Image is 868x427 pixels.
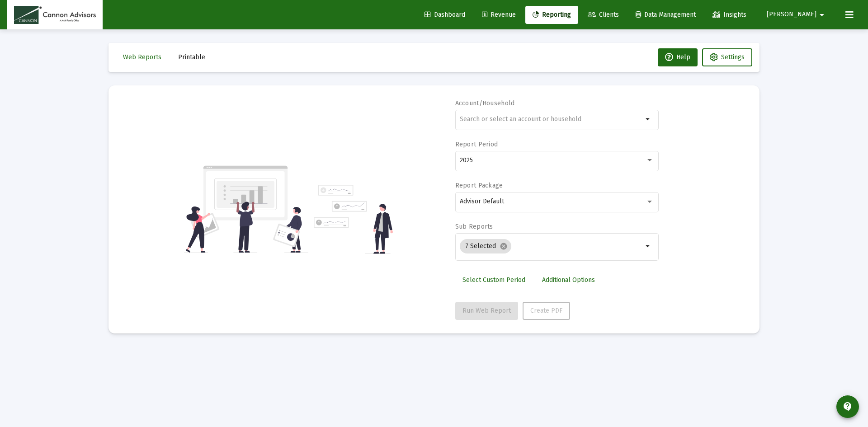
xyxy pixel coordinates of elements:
mat-chip: 7 Selected [460,239,511,253]
button: [PERSON_NAME] [756,5,838,23]
span: Data Management [636,11,696,19]
button: Create PDF [523,302,570,320]
mat-chip-list: Selection [460,237,643,255]
span: Printable [178,53,205,61]
span: Help [665,53,690,61]
button: Help [658,48,698,66]
span: [PERSON_NAME] [767,11,816,19]
button: Printable [171,48,212,66]
a: Data Management [628,6,703,24]
a: Revenue [475,6,523,24]
label: Report Period [455,141,498,148]
button: Web Reports [116,48,169,66]
button: Settings [702,48,752,66]
mat-icon: arrow_drop_down [643,241,654,252]
a: Insights [705,6,754,24]
a: Reporting [525,6,578,24]
mat-icon: arrow_drop_down [816,6,827,24]
span: Advisor Default [460,197,504,205]
span: Web Reports [123,53,161,61]
span: Run Web Report [462,307,511,314]
span: Dashboard [425,11,465,19]
span: Select Custom Period [462,276,525,284]
label: Account/Household [455,99,515,107]
a: Clients [580,6,626,24]
span: 2025 [460,156,473,164]
img: reporting [184,164,308,254]
span: Insights [712,11,746,19]
span: Create PDF [530,307,562,314]
span: Reporting [533,11,571,19]
button: Run Web Report [455,302,518,320]
img: reporting-alt [314,185,393,254]
a: Dashboard [417,6,472,24]
mat-icon: arrow_drop_down [643,114,654,125]
label: Report Package [455,182,503,189]
input: Search or select an account or household [460,116,643,123]
label: Sub Reports [455,223,493,230]
img: Dashboard [14,6,96,24]
span: Clients [588,11,619,19]
mat-icon: cancel [500,242,508,250]
span: Revenue [482,11,516,19]
span: Additional Options [542,276,595,284]
span: Settings [721,53,745,61]
mat-icon: contact_support [842,401,853,412]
